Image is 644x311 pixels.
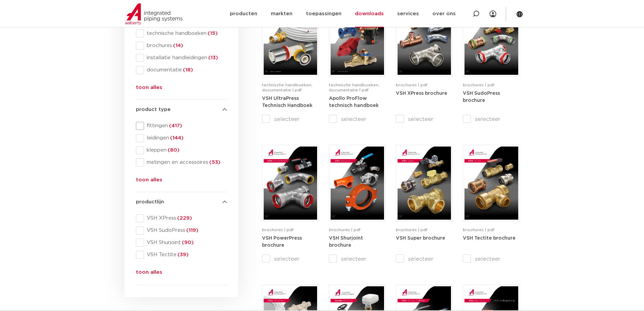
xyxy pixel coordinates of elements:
[136,122,227,130] div: fittingen(417)
[207,31,218,36] span: (15)
[144,123,227,129] span: fittingen
[144,215,227,222] span: VSH XPress
[463,91,500,103] a: VSH SudoPress brochure
[207,55,218,60] span: (13)
[262,236,302,248] strong: VSH PowerPress brochure
[144,30,227,37] span: technische handboeken
[144,147,227,154] span: kleppen
[463,115,520,123] label: selecteer
[136,42,227,50] div: brochures(14)
[331,147,384,220] img: VSH-Shurjoint_A4Brochure-5008696-2021_1.0_NL-1-pdf.jpg
[136,176,162,187] button: toon alles
[464,147,518,220] img: VSH-Tectite_A4Brochure_5007420-2021_1.0_NL-1-pdf.jpg
[264,147,317,220] img: VSH-PowerPress_A4Brochure-5008993-2022_2.0_NL-pdf.jpg
[182,67,193,72] span: (18)
[398,2,451,75] img: VSH-XPress_A4Brochure-5007145-2021_1.0_NL-1-pdf.jpg
[136,226,227,235] div: VSH SudoPress(119)
[262,96,312,108] a: VSH UltraPress Technisch Handboek
[396,236,445,241] strong: VSH Super brochure
[262,96,312,108] strong: VSH UltraPress Technisch Handboek
[144,159,227,166] span: metingen en accessoires
[329,236,363,248] a: VSH Shurjoint brochure
[136,84,162,94] button: toon alles
[262,236,302,248] a: VSH PowerPress brochure
[396,91,447,96] a: VSH XPress brochure
[331,2,384,75] img: Apollo-ProFlow-A4TM_5010004_2022_1.0_NL-1-pdf.jpg
[136,106,227,114] h4: product type
[396,236,445,241] a: VSH Super brochure
[463,83,494,87] span: brochures | pdf
[463,236,516,241] strong: VSH Tectite brochure
[136,251,227,259] div: VSH Tectite(39)
[136,134,227,142] div: leidingen(144)
[169,135,184,140] span: (144)
[329,83,379,92] span: technische handboeken, documentatie | pdf
[329,96,379,108] a: Apollo ProFlow technisch handboek
[185,228,198,233] span: (119)
[208,160,220,165] span: (53)
[396,83,427,87] span: brochures | pdf
[136,146,227,154] div: kleppen(80)
[329,115,386,123] label: selecteer
[136,268,162,279] button: toon alles
[144,42,227,49] span: brochures
[167,148,180,153] span: (80)
[144,135,227,141] span: leidingen
[136,239,227,247] div: VSH Shurjoint(90)
[329,236,363,248] strong: VSH Shurjoint brochure
[136,198,227,206] h4: productlijn
[262,115,319,123] label: selecteer
[396,255,453,263] label: selecteer
[262,83,312,92] span: technische handboeken, documentatie | pdf
[144,54,227,61] span: installatie handleidingen
[172,43,183,48] span: (14)
[144,239,227,246] span: VSH Shurjoint
[396,115,453,123] label: selecteer
[144,251,227,258] span: VSH Tectite
[262,255,319,263] label: selecteer
[329,96,379,108] strong: Apollo ProFlow technisch handboek
[144,67,227,73] span: documentatie
[264,2,317,75] img: VSH-UltraPress_A4TM_5008751_2025_3.0_NL-pdf.jpg
[181,240,194,245] span: (90)
[463,236,516,241] a: VSH Tectite brochure
[144,227,227,234] span: VSH SudoPress
[262,228,293,232] span: brochures | pdf
[176,252,189,257] span: (39)
[136,214,227,222] div: VSH XPress(229)
[136,158,227,166] div: metingen en accessoires(53)
[398,147,451,220] img: VSH-Super-A4Brochure-5007266-2021_1.0_NL-pdf.jpg
[464,2,518,75] img: VSH-SudoPress_A4Brochure-5007222-2021_1.0_NL-1-pdf.jpg
[463,255,520,263] label: selecteer
[136,29,227,38] div: technische handboeken(15)
[136,54,227,62] div: installatie handleidingen(13)
[176,216,192,221] span: (229)
[463,228,494,232] span: brochures | pdf
[168,123,182,128] span: (417)
[329,228,360,232] span: brochures | pdf
[329,255,386,263] label: selecteer
[136,66,227,74] div: documentatie(18)
[396,228,427,232] span: brochures | pdf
